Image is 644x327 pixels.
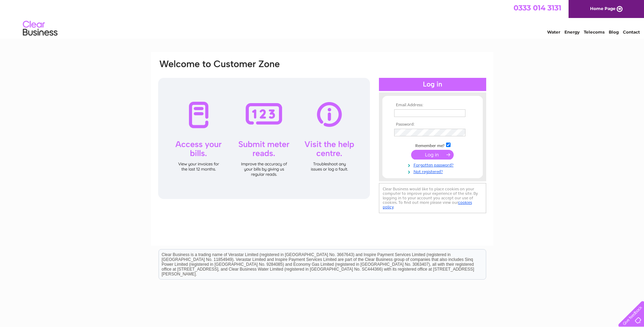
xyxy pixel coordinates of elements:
[383,200,472,209] a: cookies policy
[394,161,473,168] a: Forgotten password?
[411,150,454,160] input: Submit
[392,142,473,148] td: Remember me?
[564,29,580,35] a: Energy
[392,122,473,127] th: Password:
[159,4,486,34] div: Clear Business is a trading name of Verastar Limited (registered in [GEOGRAPHIC_DATA] No. 3667643...
[392,103,473,108] th: Email Address:
[394,168,473,174] a: Not registered?
[609,29,619,35] a: Blog
[584,29,605,35] a: Telecoms
[379,183,486,213] div: Clear Business would like to place cookies on your computer to improve your experience of the sit...
[547,29,560,35] a: Water
[22,18,58,39] img: logo.png
[623,29,640,35] a: Contact
[514,3,561,12] a: 0333 014 3131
